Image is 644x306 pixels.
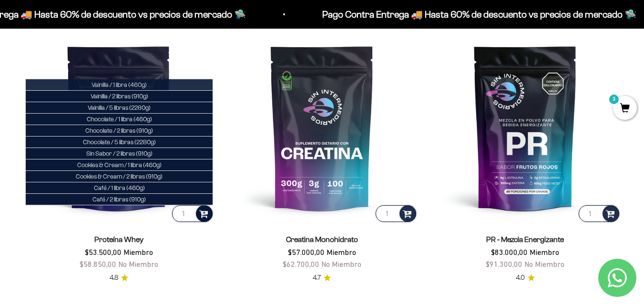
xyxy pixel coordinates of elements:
span: Cookies & Cream / 1 libra (460g) [77,161,162,169]
img: Proteína Whey [23,32,215,223]
span: Vainilla / 1 libra (460g) [92,81,147,88]
span: $91.300,00 [486,260,522,268]
mark: 3 [608,94,620,105]
span: 4.8 [110,273,118,283]
span: Café / 1 libra (460g) [94,184,145,191]
span: Cookies & Cream / 2 libras (910g) [76,173,163,180]
span: $53.500,00 [85,248,122,256]
a: 3 [613,104,637,114]
span: Chocolate / 2 libras (910g) [85,127,153,134]
a: Proteína Whey [94,235,143,243]
span: $57.000,00 [288,248,325,256]
span: Miembro [327,248,356,256]
span: Vainilla / 5 libras (2280g) [88,104,151,111]
a: 4.84.8 de 5.0 estrellas [110,273,128,283]
p: Pago Contra Entrega 🚚 Hasta 60% de descuento vs precios de mercado 🛸 [322,7,636,22]
span: Chocolate / 5 libras (2280g) [83,138,156,146]
span: $62.700,00 [283,260,319,268]
a: 4.04.0 de 5.0 estrellas [516,273,535,283]
a: PR - Mezcla Energizante [486,235,564,243]
span: Miembro [123,248,153,256]
span: No Miembro [321,260,361,268]
span: 4.0 [516,273,525,283]
span: $58.850,00 [80,260,116,268]
span: Vainilla / 2 libras (910g) [91,93,148,100]
a: 4.74.7 de 5.0 estrellas [313,273,331,283]
span: No Miembro [524,260,564,268]
span: 4.7 [313,273,321,283]
span: Café / 2 libras (910g) [92,196,146,203]
span: Chocolate / 1 libra (460g) [87,116,152,123]
span: No Miembro [118,260,158,268]
span: Sin Sabor / 2 libras (910g) [86,150,153,157]
span: Miembro [530,248,559,256]
a: Creatina Monohidrato [286,235,358,243]
span: $83.000,00 [491,248,528,256]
